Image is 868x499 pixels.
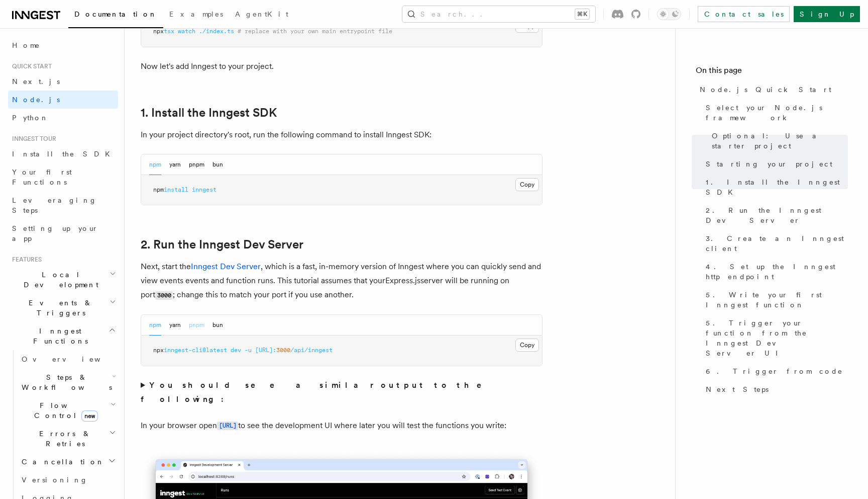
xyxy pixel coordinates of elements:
[702,201,848,229] a: 2. Run the Inngest Dev Server
[706,366,843,376] span: 6. Trigger from code
[153,347,164,354] span: npx
[8,294,118,322] button: Events & Triggers
[153,186,164,193] span: npm
[706,384,769,394] span: Next Steps
[141,419,542,433] p: In your browser open to see the development UI where later you will test the functions you write:
[18,400,111,421] span: Flow Control
[402,6,595,22] button: Search...⌘K
[229,3,294,27] a: AgentKit
[12,114,49,122] span: Python
[141,237,303,252] a: 2. Run the Inngest Dev Server
[217,422,238,430] code: [URL]
[8,135,56,143] span: Inngest tour
[8,266,118,294] button: Local Development
[12,40,40,50] span: Home
[141,260,542,302] p: Next, start the , which is a fast, in-memory version of Inngest where you can quickly send and vi...
[702,362,848,380] a: 6. Trigger from code
[8,72,118,91] a: Next.js
[702,314,848,362] a: 5. Trigger your function from the Inngest Dev Server UI
[8,219,118,247] a: Setting up your app
[68,3,163,28] a: Documentation
[212,315,223,336] button: bun
[515,178,539,191] button: Copy
[153,28,164,35] span: npx
[18,457,104,467] span: Cancellation
[149,154,161,175] button: npm
[12,96,60,104] span: Node.js
[18,396,118,425] button: Flow Controlnew
[8,62,52,70] span: Quick start
[8,91,118,109] a: Node.js
[8,270,110,290] span: Local Development
[706,103,848,123] span: Select your Node.js framework
[18,453,118,471] button: Cancellation
[231,347,241,354] span: dev
[164,28,174,35] span: tsx
[164,186,188,193] span: install
[245,347,252,354] span: -u
[8,36,118,54] a: Home
[74,10,157,18] span: Documentation
[657,8,681,20] button: Toggle dark mode
[8,256,42,264] span: Features
[706,159,832,169] span: Starting your project
[696,80,848,99] a: Node.js Quick Start
[702,155,848,173] a: Starting your project
[696,64,848,80] h4: On this page
[178,28,195,35] span: watch
[212,154,223,175] button: bun
[191,262,261,271] a: Inngest Dev Server
[794,6,860,22] a: Sign Up
[706,205,848,225] span: 2. Run the Inngest Dev Server
[164,347,227,354] span: inngest-cli@latest
[8,322,118,350] button: Inngest Functions
[217,421,238,430] a: [URL]
[18,372,112,392] span: Steps & Workflows
[199,28,234,35] span: ./index.ts
[12,196,97,214] span: Leveraging Steps
[8,163,118,191] a: Your first Functions
[18,429,109,449] span: Errors & Retries
[141,59,542,73] p: Now let's add Inngest to your project.
[702,173,848,201] a: 1. Install the Inngest SDK
[235,10,288,18] span: AgentKit
[255,347,276,354] span: [URL]:
[81,410,98,422] span: new
[12,168,72,186] span: Your first Functions
[706,318,848,358] span: 5. Trigger your function from the Inngest Dev Server UI
[169,154,181,175] button: yarn
[702,258,848,286] a: 4. Set up the Inngest http endpoint
[141,378,542,406] summary: You should see a similar output to the following:
[8,145,118,163] a: Install the SDK
[700,85,831,95] span: Node.js Quick Start
[8,298,110,318] span: Events & Triggers
[18,368,118,396] button: Steps & Workflows
[575,9,589,19] kbd: ⌘K
[702,99,848,127] a: Select your Node.js framework
[706,262,848,282] span: 4. Set up the Inngest http endpoint
[18,471,118,489] a: Versioning
[712,131,848,151] span: Optional: Use a starter project
[12,150,116,158] span: Install the SDK
[702,286,848,314] a: 5. Write your first Inngest function
[290,347,333,354] span: /api/inngest
[141,380,496,404] strong: You should see a similar output to the following:
[706,290,848,310] span: 5. Write your first Inngest function
[22,355,125,363] span: Overview
[276,347,290,354] span: 3000
[163,3,229,27] a: Examples
[708,127,848,155] a: Optional: Use a starter project
[238,28,392,35] span: # replace with your own main entrypoint file
[12,224,98,242] span: Setting up your app
[141,106,277,120] a: 1. Install the Inngest SDK
[155,291,173,300] code: 3000
[189,154,204,175] button: pnpm
[169,10,223,18] span: Examples
[702,380,848,398] a: Next Steps
[189,315,204,336] button: pnpm
[149,315,161,336] button: npm
[169,315,181,336] button: yarn
[8,191,118,219] a: Leveraging Steps
[515,339,539,352] button: Copy
[8,109,118,127] a: Python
